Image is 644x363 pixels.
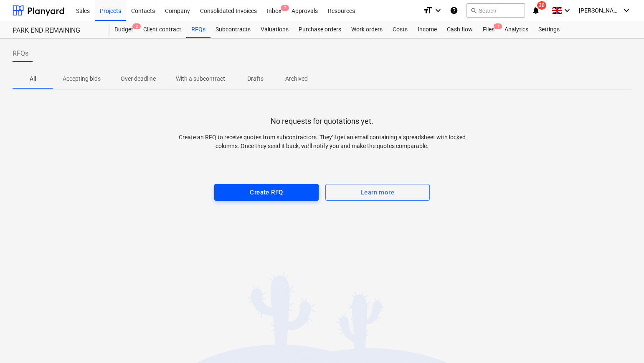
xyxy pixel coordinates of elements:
div: PARK END REMAINING [13,26,99,35]
a: Cash flow [442,21,478,38]
i: keyboard_arrow_down [621,5,631,15]
i: keyboard_arrow_down [562,5,572,15]
a: Files1 [478,21,499,38]
button: Learn more [325,184,430,201]
span: 2 [132,23,141,29]
a: Client contract [138,21,186,38]
a: Budget2 [109,21,138,38]
p: All [23,74,43,83]
p: No requests for quotations yet. [271,116,373,126]
a: Costs [388,21,413,38]
i: keyboard_arrow_down [433,5,443,15]
a: Analytics [499,21,533,38]
span: search [470,7,477,14]
p: With a subcontract [176,74,225,83]
p: Over deadline [121,74,156,83]
button: Create RFQ [214,184,319,201]
a: Subcontracts [210,21,256,38]
p: Archived [285,74,308,83]
a: Work orders [346,21,388,38]
a: Settings [533,21,565,38]
i: Knowledge base [450,5,458,15]
span: [PERSON_NAME] [579,7,621,14]
a: Purchase orders [294,21,346,38]
i: format_size [423,5,433,15]
a: Valuations [256,21,294,38]
span: 2 [281,5,289,11]
p: Accepting bids [63,74,101,83]
i: notifications [532,5,540,15]
button: Search [467,3,525,18]
span: 1 [494,23,502,29]
span: 30 [537,1,546,10]
p: Create an RFQ to receive quotes from subcontractors. They’ll get an email containing a spreadshee... [167,133,477,151]
div: Learn more [361,187,394,198]
div: Budget [109,21,138,38]
a: Income [413,21,442,38]
a: RFQs [186,21,210,38]
div: Files [478,21,499,38]
span: RFQs [13,49,28,59]
p: Drafts [245,74,265,83]
div: Create RFQ [250,187,283,198]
